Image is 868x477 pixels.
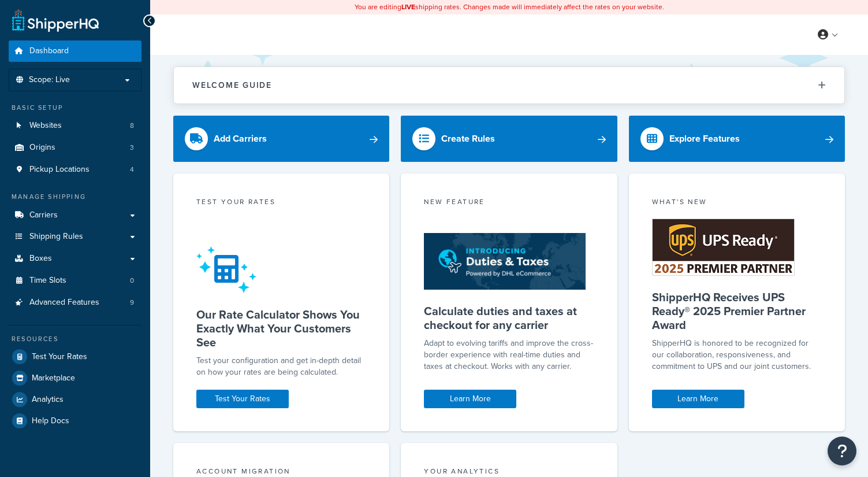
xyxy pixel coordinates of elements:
[9,411,141,431] a: Help Docs
[29,75,70,85] span: Scope: Live
[629,116,845,162] a: Explore Features
[196,308,366,349] h5: Our Rate Calculator Shows You Exactly What Your Customers See
[196,355,366,378] div: Test your configuration and get in-depth detail on how your rates are being calculated.
[32,374,75,383] span: Marketplace
[401,116,617,162] a: Create Rules
[9,226,141,247] a: Shipping Rules
[652,290,822,332] h5: ShipperHQ Receives UPS Ready® 2025 Premier Partner Award
[9,248,141,269] a: Boxes
[9,137,141,158] li: Origins
[130,143,134,153] span: 3
[9,368,141,389] a: Marketplace
[196,197,366,210] div: Test your rates
[214,131,267,147] div: Add Carriers
[29,46,69,56] span: Dashboard
[652,197,822,210] div: What's New
[32,416,69,426] span: Help Docs
[401,2,415,12] b: LIVE
[424,197,594,210] div: New Feature
[174,67,844,103] button: Welcome Guide
[9,346,141,367] a: Test Your Rates
[29,254,52,264] span: Boxes
[424,390,516,408] a: Learn More
[130,276,134,286] span: 0
[9,205,141,226] a: Carriers
[652,390,744,408] a: Learn More
[29,121,62,131] span: Websites
[652,338,822,372] p: ShipperHQ is honored to be recognized for our collaboration, responsiveness, and commitment to UP...
[29,165,90,175] span: Pickup Locations
[29,276,66,286] span: Time Slots
[9,192,141,202] div: Manage Shipping
[9,103,141,113] div: Basic Setup
[130,298,134,308] span: 9
[29,232,83,242] span: Shipping Rules
[32,352,87,362] span: Test Your Rates
[9,334,141,344] div: Resources
[828,437,856,465] button: Open Resource Center
[29,210,58,220] span: Carriers
[9,159,141,180] li: Pickup Locations
[32,395,64,405] span: Analytics
[669,131,740,147] div: Explore Features
[424,304,594,332] h5: Calculate duties and taxes at checkout for any carrier
[9,115,141,136] li: Websites
[441,131,495,147] div: Create Rules
[9,389,141,410] a: Analytics
[9,270,141,291] a: Time Slots0
[130,121,134,131] span: 8
[424,338,594,372] p: Adapt to evolving tariffs and improve the cross-border experience with real-time duties and taxes...
[9,270,141,291] li: Time Slots
[29,298,99,308] span: Advanced Features
[130,165,134,175] span: 4
[9,292,141,313] a: Advanced Features9
[173,116,389,162] a: Add Carriers
[196,390,289,408] a: Test Your Rates
[9,159,141,180] a: Pickup Locations4
[9,40,141,62] a: Dashboard
[9,292,141,313] li: Advanced Features
[192,81,272,90] h2: Welcome Guide
[29,143,55,153] span: Origins
[9,115,141,136] a: Websites8
[9,137,141,158] a: Origins3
